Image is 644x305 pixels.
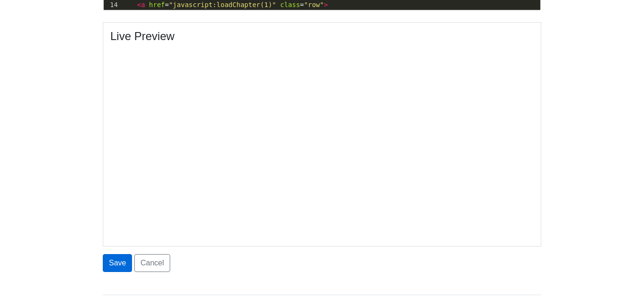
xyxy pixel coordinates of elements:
[324,1,328,8] span: >
[121,1,328,8] span: = =
[280,1,300,8] span: class
[134,254,170,272] a: Cancel
[149,1,165,8] span: href
[110,30,534,43] h4: Live Preview
[141,1,145,8] span: a
[169,1,276,8] span: "javascript:loadChapter(1)"
[137,1,141,8] span: <
[103,254,132,272] button: Save
[304,1,324,8] span: "row"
